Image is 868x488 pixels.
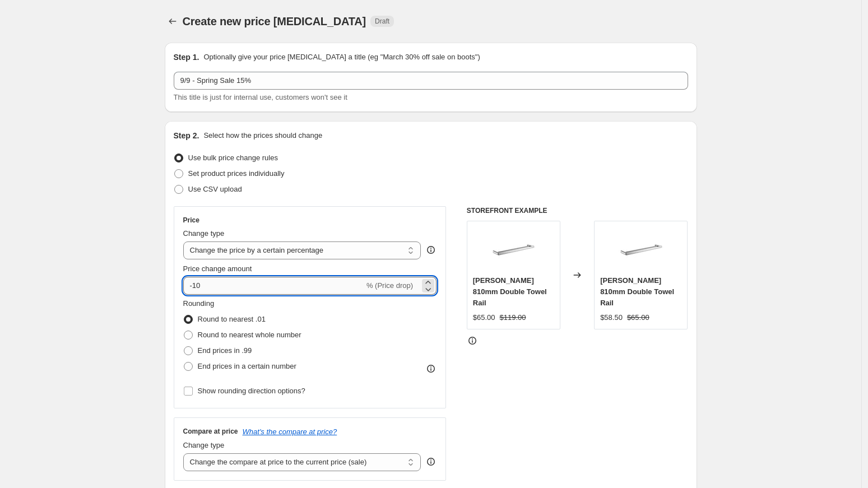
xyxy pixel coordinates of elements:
div: $58.50 [600,312,623,323]
img: s-l1600_1_853b5264-e99c-4d79-900f-9e76905c67f1_80x.jpg [619,227,663,272]
span: This title is just for internal use, customers won't see it [174,93,347,101]
span: Change type [183,229,225,238]
span: End prices in a certain number [198,362,296,370]
button: What's the compare at price? [243,427,337,436]
span: Show rounding direction options? [198,387,305,395]
span: Use CSV upload [188,185,242,193]
span: Set product prices individually [188,169,285,178]
p: Optionally give your price [MEDICAL_DATA] a title (eg "March 30% off sale on boots") [203,52,480,63]
img: s-l1600_1_853b5264-e99c-4d79-900f-9e76905c67f1_80x.jpg [491,227,536,272]
h3: Compare at price [183,427,238,436]
span: [PERSON_NAME] 810mm Double Towel Rail [473,276,547,307]
div: help [425,456,437,467]
input: 30% off holiday sale [174,72,688,90]
h2: Step 1. [174,52,199,63]
h3: Price [183,216,199,225]
span: Use bulk price change rules [188,154,278,162]
span: Change type [183,441,225,449]
div: help [425,244,437,255]
p: Select how the prices should change [203,130,322,141]
span: [PERSON_NAME] 810mm Double Towel Rail [600,276,674,307]
h2: Step 2. [174,130,199,141]
button: Price change jobs [165,13,180,29]
span: Rounding [183,299,215,308]
span: Price change amount [183,264,252,273]
div: $65.00 [473,312,495,323]
span: Draft [375,17,389,26]
h6: STOREFRONT EXAMPLE [467,206,688,215]
strike: $119.00 [500,312,526,323]
span: Round to nearest .01 [198,315,266,323]
input: -15 [183,277,364,295]
strike: $65.00 [627,312,649,323]
span: End prices in .99 [198,346,252,355]
span: Round to nearest whole number [198,331,301,339]
span: Create new price [MEDICAL_DATA] [183,15,366,27]
span: % (Price drop) [366,281,413,290]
